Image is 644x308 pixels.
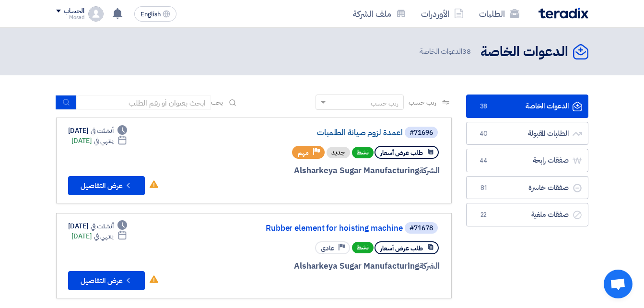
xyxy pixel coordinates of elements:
span: ينتهي في [94,231,114,241]
img: profile_test.png [88,6,104,22]
span: أنشئت في [91,126,114,136]
span: مهم [298,148,309,157]
span: 22 [478,210,490,220]
span: الدعوات الخاصة [420,46,472,57]
a: صفقات رابحة44 [466,149,588,172]
a: اعمدة لزوم صيانة الطلمبات [211,129,403,137]
span: نشط [352,242,374,253]
a: الطلبات [471,2,527,25]
span: طلب عرض أسعار [380,244,423,253]
span: 40 [478,129,490,139]
span: الشركة [419,260,440,272]
button: English [134,6,176,22]
span: طلب عرض أسعار [380,148,423,157]
span: الشركة [419,165,440,177]
span: 38 [478,102,490,111]
span: 44 [478,156,490,166]
span: English [141,11,161,18]
a: ملف الشركة [345,2,413,25]
img: Teradix logo [539,8,588,19]
div: [DATE] [71,136,128,146]
input: ابحث بعنوان أو رقم الطلب [77,95,211,110]
span: ينتهي في [94,136,114,146]
div: [DATE] [68,126,128,136]
div: #71678 [410,225,433,232]
div: Alsharkeya Sugar Manufacturing [209,260,440,272]
div: الحساب [64,7,84,15]
span: رتب حسب [409,97,436,107]
span: عادي [321,244,334,253]
div: Mosad [56,15,84,20]
a: Rubber element for hoisting machine [211,224,403,233]
div: جديد [327,147,350,158]
a: الطلبات المقبولة40 [466,122,588,145]
span: بحث [211,97,223,107]
a: صفقات خاسرة81 [466,176,588,200]
a: الأوردرات [413,2,471,25]
div: Alsharkeya Sugar Manufacturing [209,165,440,177]
button: عرض التفاصيل [68,176,145,195]
div: #71696 [410,130,433,136]
a: الدعوات الخاصة38 [466,95,588,118]
button: عرض التفاصيل [68,271,145,290]
div: [DATE] [71,231,128,241]
div: Open chat [604,270,632,298]
a: صفقات ملغية22 [466,203,588,226]
span: 38 [462,46,471,57]
span: أنشئت في [91,221,114,231]
div: رتب حسب [371,98,398,108]
span: نشط [352,147,374,158]
h2: الدعوات الخاصة [480,43,568,61]
div: [DATE] [68,221,128,231]
span: 81 [478,183,490,193]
